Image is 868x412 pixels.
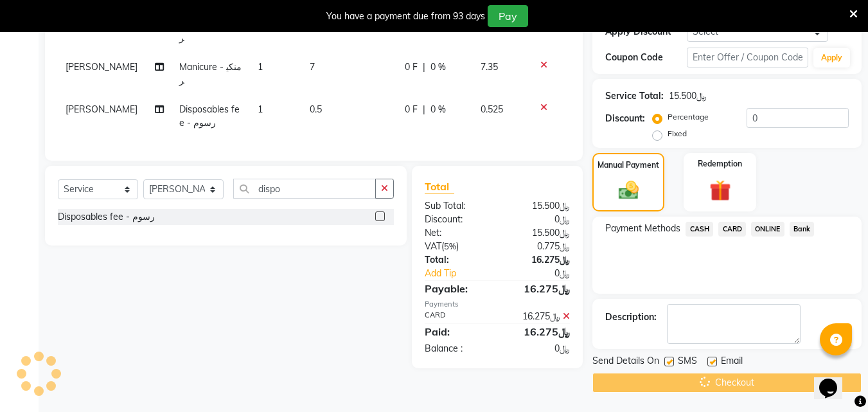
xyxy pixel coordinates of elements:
div: Balance : [415,342,497,355]
label: Fixed [668,128,687,139]
input: Search or Scan [233,179,376,199]
span: Total [425,180,454,193]
div: Description: [605,310,657,324]
span: SMS [678,354,697,370]
span: 0 % [430,60,446,74]
div: Sub Total: [415,199,497,213]
div: ﷼0 [497,213,580,226]
span: Email [721,354,743,370]
span: Send Details On [592,354,659,370]
div: ﷼16.275 [497,324,580,339]
span: [PERSON_NAME] [66,103,137,115]
label: Redemption [698,158,742,170]
span: Disposables fee - رسوم [179,103,240,129]
span: 1 [258,103,263,115]
div: ﷼16.275 [497,253,580,267]
span: Payment Methods [605,222,680,235]
span: CASH [686,222,713,237]
div: Discount: [415,213,497,226]
span: 1 [258,61,263,73]
span: [PERSON_NAME] [66,61,137,73]
span: | [423,103,425,116]
input: Enter Offer / Coupon Code [687,48,808,67]
div: CARD [415,310,497,323]
button: Pay [488,5,528,27]
div: Service Total: [605,89,664,103]
span: 0 % [430,103,446,116]
div: ﷼16.275 [497,310,580,323]
div: Coupon Code [605,51,686,64]
div: ﷼0.775 [497,240,580,253]
div: Total: [415,253,497,267]
span: Manicure - منكير [179,61,242,86]
span: 0.5 [310,103,322,115]
img: _gift.svg [703,177,738,204]
div: Discount: [605,112,645,125]
span: 0 F [405,60,418,74]
span: 5% [444,241,456,251]
div: Payments [425,299,570,310]
div: ﷼16.275 [497,281,580,296]
span: VAT [425,240,441,252]
span: 0 F [405,103,418,116]
div: Net: [415,226,497,240]
button: Apply [813,48,850,67]
span: | [423,60,425,74]
div: ﷼0 [511,267,580,280]
div: Disposables fee - رسوم [58,210,155,224]
div: ﷼15.500 [497,199,580,213]
a: Add Tip [415,267,511,280]
span: 7 [310,61,315,73]
div: ﷼15.500 [497,226,580,240]
iframe: chat widget [814,361,855,399]
img: _cash.svg [612,179,645,202]
div: ( ) [415,240,497,253]
label: Manual Payment [598,159,659,171]
div: Paid: [415,324,497,339]
span: 7.35 [481,61,498,73]
label: Percentage [668,111,709,123]
div: You have a payment due from 93 days [326,10,485,23]
div: ﷼0 [497,342,580,355]
span: CARD [718,222,746,237]
div: Payable: [415,281,497,296]
span: 0.525 [481,103,503,115]
div: ﷼15.500 [669,89,707,103]
span: Bank [790,222,815,237]
span: ONLINE [751,222,784,237]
